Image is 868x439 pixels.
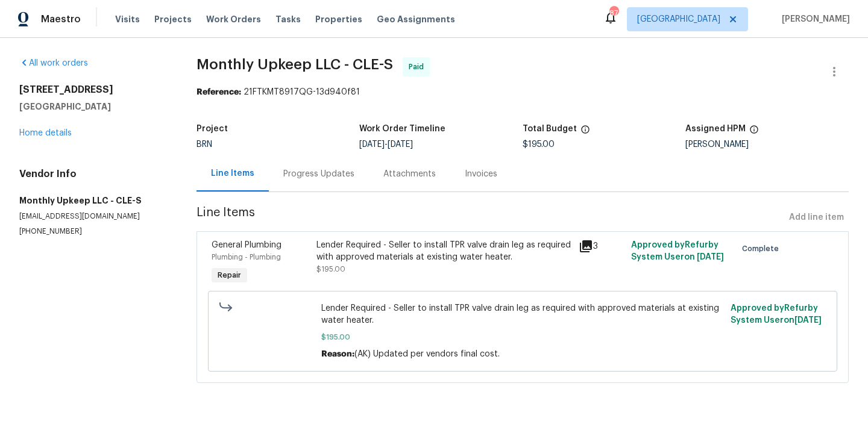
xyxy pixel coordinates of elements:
div: Lender Required - Seller to install TPR valve drain leg as required with approved materials at ex... [316,239,571,263]
a: Home details [19,129,72,137]
span: [DATE] [359,140,385,149]
span: [DATE] [794,316,822,325]
span: Tasks [275,15,301,23]
span: [DATE] [388,140,413,149]
h5: Total Budget [523,125,577,133]
span: General Plumbing [212,241,281,249]
span: BRN [197,140,212,149]
div: Invoices [465,168,497,180]
span: [DATE] [697,253,724,261]
span: Geo Assignments [377,13,455,25]
span: Reason: [321,350,354,358]
h5: [GEOGRAPHIC_DATA] [19,101,168,113]
div: [PERSON_NAME] [685,140,849,149]
div: Attachments [383,168,436,180]
span: Approved by Refurby System User on [631,241,724,261]
span: Plumbing - Plumbing [212,254,281,261]
h4: Vendor Info [19,168,168,180]
span: Approved by Refurby System User on [731,304,822,325]
span: $195.00 [316,266,345,273]
span: Visits [115,13,140,25]
div: Line Items [211,167,254,179]
p: [PHONE_NUMBER] [19,226,168,237]
span: Properties [315,13,362,25]
h5: Monthly Upkeep LLC - CLE-S [19,195,168,207]
div: 87 [609,7,618,19]
p: [EMAIL_ADDRESS][DOMAIN_NAME] [19,211,168,222]
h5: Project [197,125,228,133]
div: 3 [579,239,624,254]
span: $195.00 [523,140,555,149]
span: Line Items [197,207,784,229]
div: Progress Updates [283,168,354,180]
span: $195.00 [321,331,723,343]
b: Reference: [197,88,241,96]
span: Repair [213,269,246,281]
span: The total cost of line items that have been proposed by Opendoor. This sum includes line items th... [580,125,590,140]
a: All work orders [19,59,88,67]
div: 21FTKMT8917QG-13d940f81 [197,86,849,98]
span: Maestro [41,13,81,25]
h5: Work Order Timeline [359,125,445,133]
span: The hpm assigned to this work order. [749,125,759,140]
span: Monthly Upkeep LLC - CLE-S [197,57,393,72]
span: Work Orders [206,13,261,25]
span: Lender Required - Seller to install TPR valve drain leg as required with approved materials at ex... [321,302,723,326]
span: Complete [742,243,784,255]
span: Paid [409,61,429,73]
span: Projects [154,13,192,25]
span: [PERSON_NAME] [777,13,850,25]
span: (AK) Updated per vendors final cost. [354,350,500,358]
h5: Assigned HPM [685,125,746,133]
span: [GEOGRAPHIC_DATA] [637,13,720,25]
h2: [STREET_ADDRESS] [19,84,168,96]
span: - [359,140,413,149]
